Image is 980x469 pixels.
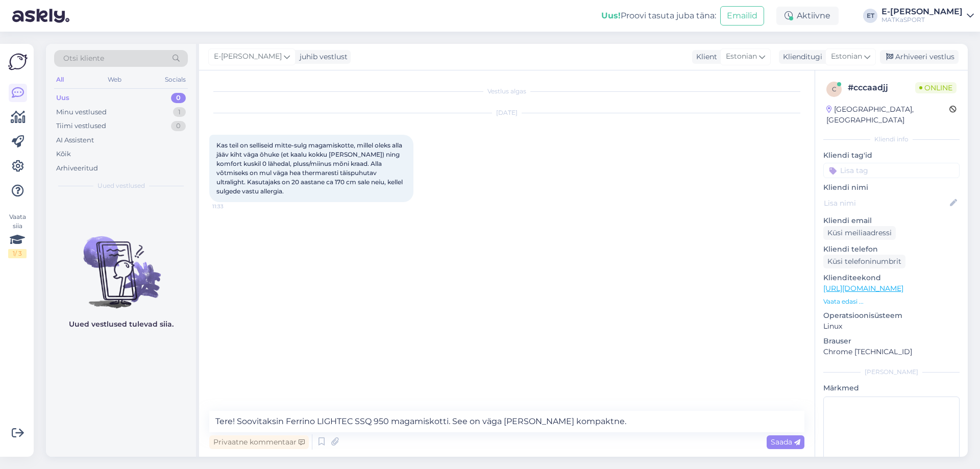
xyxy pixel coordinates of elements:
[726,51,757,62] span: Estonian
[171,93,186,103] div: 0
[46,218,196,310] img: No chats
[56,135,94,145] div: AI Assistent
[171,121,186,131] div: 0
[776,7,839,25] div: Aktiivne
[881,16,963,24] div: MATKaSPORT
[163,73,188,86] div: Socials
[826,104,949,126] div: [GEOGRAPHIC_DATA], [GEOGRAPHIC_DATA]
[823,215,960,226] p: Kliendi email
[823,150,960,161] p: Kliendi tag'id
[56,107,107,117] div: Minu vestlused
[823,297,960,306] p: Vaata edasi ...
[779,52,822,62] div: Klienditugi
[214,51,282,62] span: E-[PERSON_NAME]
[823,273,960,283] p: Klienditeekond
[832,85,837,93] span: c
[823,226,896,240] div: Küsi meiliaadressi
[915,82,957,93] span: Online
[823,336,960,347] p: Brauser
[881,8,974,24] a: E-[PERSON_NAME]MATKaSPORT
[823,255,905,268] div: Küsi telefoninumbrit
[216,141,404,195] span: Kas teil on selliseid mitte-sulg magamiskotte, millel oleks alla jääv kiht väga õhuke (et kaalu k...
[692,52,717,62] div: Klient
[823,163,960,178] input: Lisa tag
[8,249,27,258] div: 1 / 3
[56,163,98,174] div: Arhiveeritud
[601,11,621,20] b: Uus!
[823,182,960,193] p: Kliendi nimi
[212,203,251,210] span: 11:33
[823,383,960,393] p: Märkmed
[56,121,106,131] div: Tiimi vestlused
[823,367,960,377] div: [PERSON_NAME]
[63,53,104,64] span: Otsi kliente
[8,212,27,258] div: Vaata siia
[209,87,804,96] div: Vestlus algas
[54,73,66,86] div: All
[831,51,862,62] span: Estonian
[69,319,174,330] p: Uued vestlused tulevad siia.
[720,6,764,26] button: Emailid
[863,9,877,23] div: ET
[771,437,800,447] span: Saada
[848,82,915,94] div: # cccaadjj
[881,8,963,16] div: E-[PERSON_NAME]
[601,10,716,22] div: Proovi tasuta juba täna:
[823,244,960,255] p: Kliendi telefon
[209,108,804,117] div: [DATE]
[296,52,348,62] div: juhib vestlust
[56,93,69,103] div: Uus
[209,435,309,449] div: Privaatne kommentaar
[823,321,960,332] p: Linux
[173,107,186,117] div: 1
[56,149,71,159] div: Kõik
[824,198,948,209] input: Lisa nimi
[880,50,959,64] div: Arhiveeri vestlus
[823,284,903,293] a: [URL][DOMAIN_NAME]
[106,73,124,86] div: Web
[97,181,145,190] span: Uued vestlused
[823,135,960,144] div: Kliendi info
[8,52,28,71] img: Askly Logo
[823,347,960,357] p: Chrome [TECHNICAL_ID]
[823,310,960,321] p: Operatsioonisüsteem
[209,411,804,432] textarea: Tere! Soovitaksin Ferrino LIGHTEC SSQ 950 magamiskotti. See on väga [PERSON_NAME] kompaktne.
